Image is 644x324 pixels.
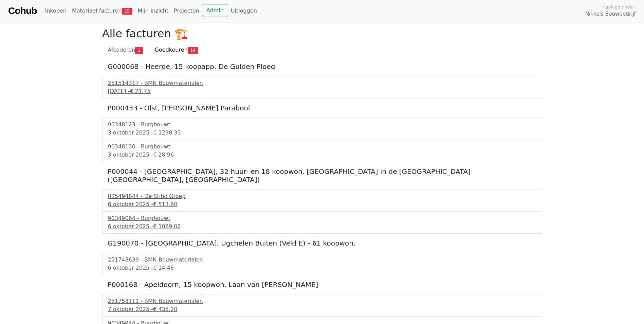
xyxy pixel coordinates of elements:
span: € 1089.02 [153,223,181,230]
span: € 513.60 [153,201,177,208]
a: 90348123 - Burghouwt3 oktober 2025 -€ 1230.33 [108,121,536,137]
span: 1 [135,47,143,54]
div: 7 oktober 2025 - [108,305,536,313]
div: 90349064 - Burghouwt [108,214,536,222]
h5: P000433 - Olst, [PERSON_NAME] Parabool [108,104,537,112]
a: Admin [202,4,228,17]
span: € 21.75 [130,88,150,94]
a: 251758111 - BMN Bouwmaterialen7 oktober 2025 -€ 435.20 [108,297,536,313]
div: 3 oktober 2025 - [108,151,536,159]
div: 251748639 - BMN Bouwmaterialen [108,256,536,264]
h5: P000168 - Apeldoorn, 15 koopwon. Laan van [PERSON_NAME] [108,281,537,289]
span: Goedkeuren [155,47,188,53]
div: 6 oktober 2025 - [108,264,536,272]
span: € 435.20 [153,306,177,312]
div: 6 oktober 2025 - [108,200,536,209]
a: 251514317 - BMN Bouwmaterialen[DATE] -€ 21.75 [108,79,536,95]
h5: G000068 - Heerde, 15 koopapp. De Gulden Ploeg [108,62,537,71]
a: 251748639 - BMN Bouwmaterialen6 oktober 2025 -€ 14.46 [108,256,536,272]
h5: G190070 - [GEOGRAPHIC_DATA], Ugchelen Buiten (Veld E) - 61 koopwon. [108,239,537,247]
span: € 28.96 [153,151,174,158]
a: Projecten [171,4,202,18]
span: 14 [188,47,198,54]
a: Materiaal facturen15 [69,4,135,18]
div: [DATE] - [108,87,536,95]
span: € 14.46 [153,265,174,271]
a: Cohub [8,3,37,19]
div: 025494844 - De Stiho Groep [108,192,536,200]
div: 90348123 - Burghouwt [108,121,536,129]
a: Goedkeuren14 [149,43,204,57]
div: 3 oktober 2025 - [108,129,536,137]
span: Afcoderen [108,47,135,53]
a: Mijn inzicht [135,4,171,18]
a: Afcoderen1 [102,43,149,57]
span: 15 [122,8,132,15]
a: 025494844 - De Stiho Groep6 oktober 2025 -€ 513.60 [108,192,536,209]
h5: P000044 - [GEOGRAPHIC_DATA], 32 huur- en 18 koopwon. [GEOGRAPHIC_DATA] in de [GEOGRAPHIC_DATA] ([... [108,167,537,184]
div: 251758111 - BMN Bouwmaterialen [108,297,536,305]
span: Nikkels Bouwbedrijf [585,10,636,18]
a: Uitloggen [228,4,260,18]
a: 90348130 - Burghouwt3 oktober 2025 -€ 28.96 [108,143,536,159]
a: Inkopen [42,4,69,18]
div: 6 oktober 2025 - [108,222,536,231]
div: 251514317 - BMN Bouwmaterialen [108,79,536,87]
span: Ingelogd onder: [601,4,636,10]
span: € 1230.33 [153,129,181,136]
a: 90349064 - Burghouwt6 oktober 2025 -€ 1089.02 [108,214,536,231]
div: 90348130 - Burghouwt [108,143,536,151]
h2: Alle facturen 🏗️ [102,27,542,40]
